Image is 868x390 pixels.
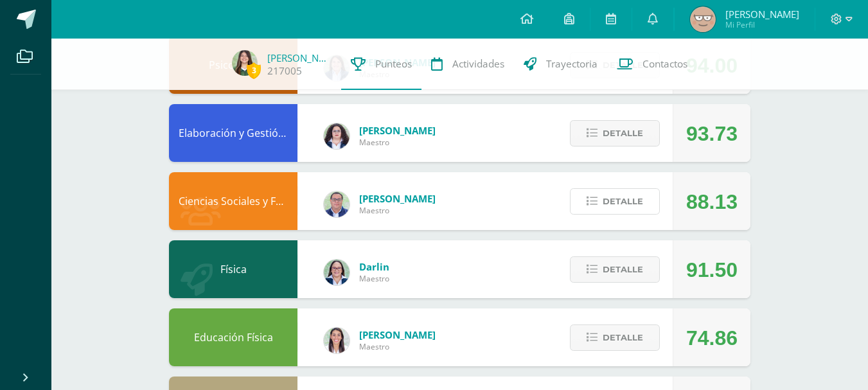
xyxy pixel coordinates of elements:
a: Contactos [607,39,697,90]
div: Elaboración y Gestión de Proyectos [169,104,297,162]
a: Trayectoria [514,39,607,90]
span: [PERSON_NAME] [359,328,436,341]
span: Maestro [359,341,436,352]
span: Detalle [603,190,643,213]
span: Trayectoria [546,57,598,71]
a: Actividades [421,39,514,90]
div: Ciencias Sociales y Formación Ciudadana 4 [169,172,297,230]
img: 6a14ada82c720ff23d4067649101bdce.png [232,50,258,76]
img: c1c1b07ef08c5b34f56a5eb7b3c08b85.png [324,191,350,217]
span: [PERSON_NAME] [725,8,799,21]
span: [PERSON_NAME] [359,124,436,137]
span: Punteos [375,57,412,71]
div: 88.13 [686,173,738,231]
span: Darlin [359,260,389,273]
img: 571966f00f586896050bf2f129d9ef0a.png [324,260,350,285]
button: Detalle [570,120,660,146]
a: 217005 [267,64,302,78]
div: Educación Física [169,308,297,366]
img: 71f96e2616eca63d647a955b9c55e1b9.png [690,6,716,32]
span: 3 [247,62,261,78]
span: Maestro [359,273,389,284]
div: 91.50 [686,241,738,299]
img: 68dbb99899dc55733cac1a14d9d2f825.png [324,328,350,353]
span: Detalle [603,326,643,350]
div: 74.86 [686,309,738,367]
span: Actividades [452,57,504,71]
span: Detalle [603,258,643,281]
span: Mi Perfil [725,19,799,30]
span: Detalle [603,121,643,145]
span: Contactos [642,57,687,71]
button: Detalle [570,256,660,283]
div: Física [169,240,297,298]
span: Maestro [359,205,436,216]
button: Detalle [570,324,660,351]
button: Detalle [570,188,660,215]
img: ba02aa29de7e60e5f6614f4096ff8928.png [324,123,350,149]
span: [PERSON_NAME] [359,192,436,205]
span: Maestro [359,137,436,148]
a: [PERSON_NAME] [267,51,332,64]
div: 93.73 [686,105,738,163]
a: Punteos [341,39,421,90]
